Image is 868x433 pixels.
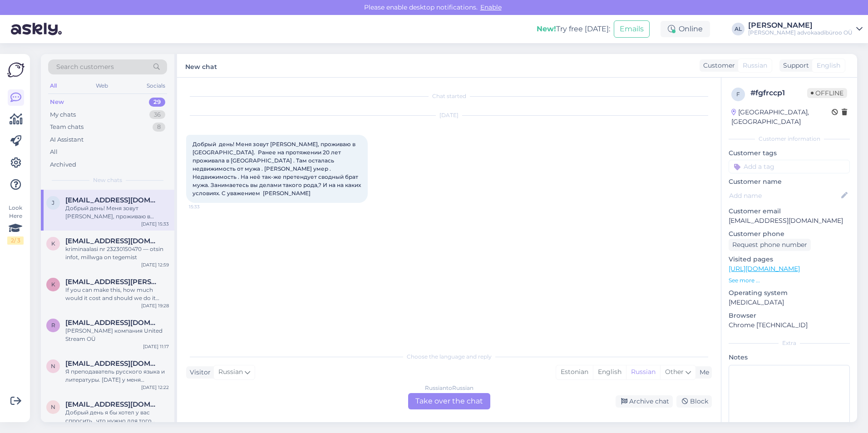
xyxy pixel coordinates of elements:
div: [GEOGRAPHIC_DATA], [GEOGRAPHIC_DATA] [731,108,832,127]
div: If you can make this, how much would it cost and should we do it before Founding the company or a... [65,286,169,302]
p: Browser [729,311,850,320]
span: New chats [93,176,122,184]
div: 2 / 3 [7,236,24,245]
b: New! [537,25,556,33]
p: [EMAIL_ADDRESS][DOMAIN_NAME] [729,216,850,226]
div: Я преподаватель русского языка и литературы. [DATE] у меня собеседование с работодателем. У меня ... [65,368,169,384]
div: Socials [145,80,167,92]
div: Block [676,395,712,408]
span: Other [665,368,684,376]
div: [DATE] 11:17 [143,343,169,350]
p: See more ... [729,276,850,285]
div: # fgfrccp1 [750,88,807,98]
div: Web [94,80,110,92]
div: Estonian [556,365,593,379]
span: Search customers [56,62,114,72]
span: nvassiljeva2020@gmail.com [65,359,160,368]
div: Online [661,21,710,37]
span: r [51,322,55,329]
div: 36 [149,110,165,119]
p: Customer name [729,177,850,187]
div: Archived [50,160,76,169]
img: Askly Logo [7,61,25,79]
div: Customer information [729,135,850,143]
div: Добрый день я бы хотел у вас спросить , что нужно для того чтобы закрыть защиту в [GEOGRAPHIC_DAT... [65,408,169,425]
span: revitaks@gmail.com [65,319,160,327]
div: 29 [149,98,165,107]
span: k [51,240,55,247]
div: All [48,80,59,92]
span: Добрый день! Меня зовут [PERSON_NAME], проживаю в [GEOGRAPHIC_DATA]. Ранее на протяжении 20 лет п... [192,141,362,197]
div: Me [696,368,709,377]
div: Look Here [7,204,24,245]
div: [DATE] 15:33 [141,221,169,227]
label: New chat [185,59,217,72]
p: Customer tags [729,148,850,158]
input: Add name [729,191,839,201]
a: [URL][DOMAIN_NAME] [729,265,800,273]
span: k [51,281,55,288]
input: Add a tag [729,160,850,173]
span: f [736,91,740,98]
div: [PERSON_NAME] advokaadibüroo OÜ [748,29,853,36]
span: English [817,61,840,70]
div: [PERSON_NAME] компания United Stream OÜ [65,327,169,343]
div: Archive chat [616,395,673,408]
p: Operating system [729,288,850,298]
div: Try free [DATE]: [537,24,610,34]
p: Visited pages [729,255,850,264]
span: Enable [478,3,504,11]
div: AI Assistant [50,135,84,144]
span: Russian [743,61,767,70]
p: Customer phone [729,229,850,239]
span: Offline [807,88,847,98]
span: Russian [218,367,243,377]
div: Visitor [186,368,211,377]
div: Take over the chat [408,393,490,409]
p: Customer email [729,207,850,216]
div: AL [732,23,745,35]
div: Russian [626,365,660,379]
div: Request phone number [729,239,811,251]
div: Support [779,61,809,70]
span: kkk@kkk.ee [65,237,160,245]
div: My chats [50,110,76,119]
span: kushtrim.spahiu@gmail.com [65,278,160,286]
div: Choose the language and reply [186,353,712,361]
div: New [50,98,64,107]
div: 8 [153,123,165,132]
div: kriminaalasi nr 23230150470 — otsin infot, millwga on tegemist [65,245,169,261]
div: Extra [729,339,850,347]
p: Notes [729,353,850,362]
div: All [50,148,58,157]
div: [DATE] [186,111,712,119]
span: jerjominaveronjka@gmail.com [65,196,160,204]
span: nleleka03@gmail.com [65,400,160,408]
p: Chrome [TECHNICAL_ID] [729,320,850,330]
div: Customer [700,61,735,70]
div: Team chats [50,123,84,132]
div: Russian to Russian [425,384,473,392]
div: [DATE] 12:59 [141,261,169,268]
div: Chat started [186,92,712,100]
div: English [593,365,626,379]
div: [PERSON_NAME] [748,22,853,29]
button: Emails [614,20,650,38]
span: n [51,363,55,369]
div: Добрый день! Меня зовут [PERSON_NAME], проживаю в [GEOGRAPHIC_DATA]. Ранее на протяжении 20 лет п... [65,204,169,221]
div: [DATE] 19:28 [141,302,169,309]
span: 15:33 [189,203,223,210]
div: [DATE] 12:22 [141,384,169,391]
span: j [52,199,54,206]
a: [PERSON_NAME][PERSON_NAME] advokaadibüroo OÜ [748,22,863,36]
p: [MEDICAL_DATA] [729,298,850,307]
span: n [51,403,55,410]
